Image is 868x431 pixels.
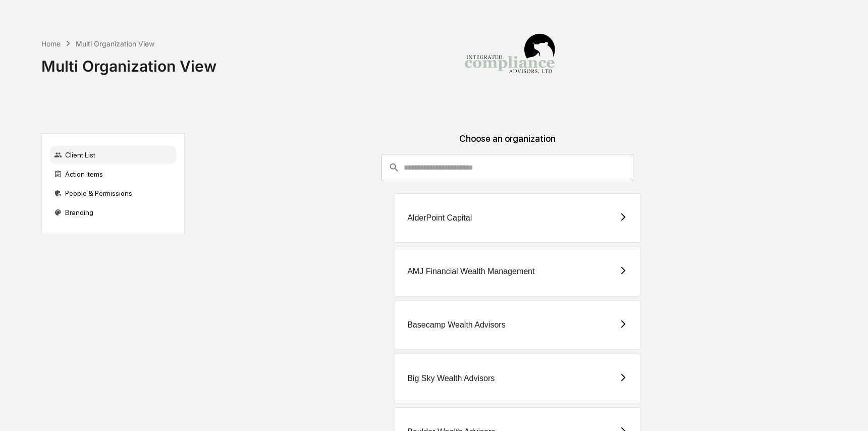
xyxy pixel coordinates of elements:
div: Multi Organization View [41,49,216,75]
div: Action Items [50,165,176,183]
div: Basecamp Wealth Advisors [407,320,505,330]
div: People & Permissions [50,184,176,202]
div: Home [41,39,61,48]
div: Branding [50,203,176,222]
div: AlderPoint Capital [407,213,472,223]
div: Choose an organization [193,133,823,154]
div: Multi Organization View [76,39,154,48]
img: Integrated Compliance Advisors [459,8,560,109]
div: consultant-dashboard__filter-organizations-search-bar [382,154,633,181]
div: Big Sky Wealth Advisors [407,374,495,383]
div: AMJ Financial Wealth Management [407,267,534,276]
div: Client List [50,146,176,164]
